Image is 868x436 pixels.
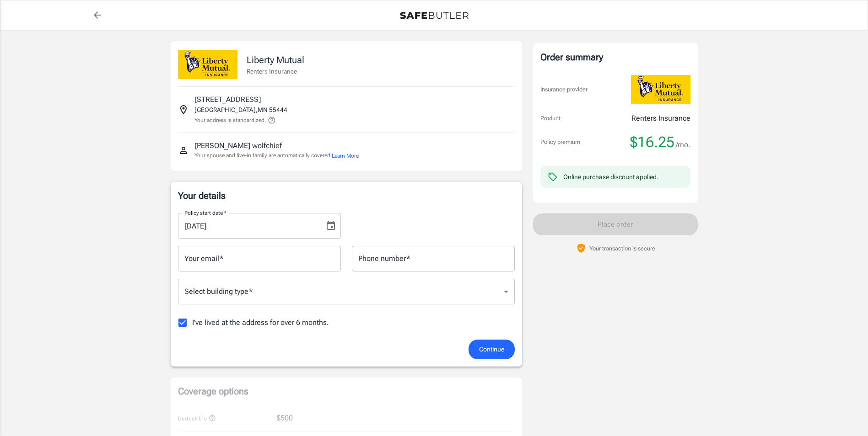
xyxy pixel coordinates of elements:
img: Liberty Mutual [631,75,690,104]
div: Order summary [540,50,690,64]
span: /mo. [676,138,690,151]
p: Renters Insurance [247,67,304,76]
p: Your details [178,189,515,202]
svg: Insured address [178,104,189,115]
input: MM/DD/YYYY [178,213,318,239]
svg: Insured person [178,145,189,156]
label: Policy start date [184,209,226,217]
span: $16.25 [630,133,674,151]
p: Renters Insurance [631,113,690,124]
img: Back to quotes [400,12,469,19]
p: Your address is standardized. [194,116,266,124]
p: [STREET_ADDRESS] [194,94,261,105]
div: Online purchase discount applied. [563,172,658,181]
img: Liberty Mutual [178,50,237,79]
input: Enter number [352,246,515,271]
p: [GEOGRAPHIC_DATA] , MN 55444 [194,105,287,114]
span: I've lived at the address for over 6 months. [192,317,329,328]
p: Liberty Mutual [247,53,304,67]
p: [PERSON_NAME] wolfchief [194,140,282,151]
p: Policy premium [540,138,580,147]
p: Insurance provider [540,85,588,94]
p: Your transaction is secure [589,244,655,253]
a: back to quotes [88,6,107,24]
button: Learn More [332,152,359,160]
button: Continue [469,340,515,359]
p: Your spouse and live-in family are automatically covered. [194,151,359,160]
input: Enter email [178,246,341,271]
span: Continue [479,344,504,355]
p: Product [540,114,561,123]
button: Choose date, selected date is Sep 29, 2025 [322,217,340,235]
